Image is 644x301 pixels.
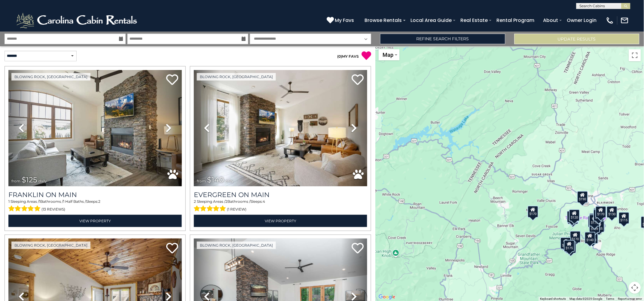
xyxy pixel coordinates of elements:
[8,70,182,186] img: thumbnail_167127309.jpeg
[629,282,641,294] button: Map camera controls
[338,54,341,59] span: 0
[577,191,588,203] div: $190
[8,199,182,213] div: Sleeping Areas / Bathrooms / Sleeps:
[197,73,276,81] a: Blowing Rock, [GEOGRAPHIC_DATA]
[337,54,342,59] span: ( )
[207,175,224,184] span: $140
[8,199,10,204] span: 1
[514,34,639,44] button: Update Results
[42,205,66,213] span: (13 reviews)
[377,293,397,301] a: Open this area in Google Maps (opens a new window)
[194,199,367,213] div: Sleeping Areas / Bathrooms / Sleeps:
[225,179,233,183] span: daily
[63,199,86,204] span: 1 Half Baths /
[225,199,227,204] span: 2
[194,199,196,204] span: 2
[379,49,400,60] button: Change map style
[38,179,47,183] span: daily
[596,206,606,218] div: $170
[588,216,599,228] div: $170
[564,15,600,26] a: Owner Login
[589,214,600,227] div: $170
[194,191,367,199] a: Evergreen On Main
[594,220,605,233] div: $155
[618,297,642,300] a: Report a map error
[570,231,581,243] div: $170
[494,15,538,26] a: Rental Program
[11,73,90,81] a: Blowing Rock, [GEOGRAPHIC_DATA]
[380,34,505,44] a: Refine Search Filters
[352,74,364,87] a: Add to favorites
[585,232,596,244] div: $140
[8,191,182,199] a: Franklin On Main
[540,15,561,26] a: About
[560,237,571,249] div: $180
[362,15,405,26] a: Browse Rentals
[606,297,615,300] a: Terms (opens in new tab)
[166,242,178,255] a: Add to favorites
[39,199,40,204] span: 1
[569,209,580,221] div: $120
[227,205,247,213] span: (1 review)
[197,179,206,183] span: from
[22,175,37,184] span: $125
[166,74,178,87] a: Add to favorites
[11,242,90,249] a: Blowing Rock, [GEOGRAPHIC_DATA]
[11,179,20,183] span: from
[593,209,604,221] div: $145
[263,199,265,204] span: 4
[15,11,140,29] img: White-1-2.png
[606,16,614,25] img: phone-regular-white.png
[458,15,491,26] a: Real Estate
[327,17,356,24] a: My Favs
[619,212,630,224] div: $115
[589,221,600,233] div: $139
[567,211,578,223] div: $140
[194,70,367,186] img: thumbnail_167183510.jpeg
[352,242,364,255] a: Add to favorites
[570,297,603,300] span: Map data ©2025 Google
[337,54,359,59] a: (0)MY FAVS
[197,242,276,249] a: Blowing Rock, [GEOGRAPHIC_DATA]
[98,199,100,204] span: 2
[194,215,367,227] a: View Property
[587,232,598,244] div: $140
[621,16,629,25] img: mail-regular-white.png
[564,240,575,252] div: $175
[377,293,397,301] img: Google
[383,52,394,58] span: Map
[408,15,455,26] a: Local Area Guide
[335,17,354,24] span: My Favs
[565,242,576,254] div: $155
[584,232,595,244] div: $140
[629,49,641,61] button: Toggle fullscreen view
[528,206,539,218] div: $170
[607,206,618,218] div: $130
[8,215,182,227] a: View Property
[540,297,566,301] button: Keyboard shortcuts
